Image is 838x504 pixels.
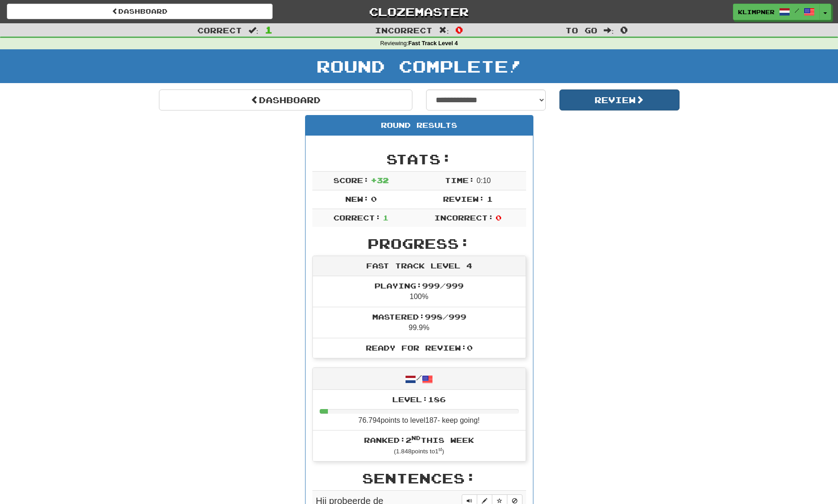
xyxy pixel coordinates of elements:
span: + 32 [371,176,389,184]
h2: Progress: [312,236,526,251]
span: Correct: [333,213,381,222]
span: 0 [620,24,628,35]
div: Fast Track Level 4 [313,256,526,276]
div: / [313,368,526,389]
strong: Fast Track Level 4 [408,40,458,47]
span: Ready for Review: 0 [366,343,473,352]
a: Dashboard [7,4,273,19]
span: 0 [495,213,501,222]
h1: Round Complete! [3,57,835,75]
sup: nd [411,435,421,441]
span: Review: [443,194,485,203]
div: Round Results [306,115,533,136]
span: : [248,26,258,34]
span: 0 [455,24,463,35]
span: Score: [333,176,369,184]
a: Clozemaster [286,4,552,20]
h2: Stats: [312,152,526,167]
sup: st [438,447,442,452]
span: Incorrect: [434,213,494,222]
span: New: [345,194,369,203]
span: 1 [265,24,273,35]
li: 100% [313,276,526,307]
li: 76.794 points to level 187 - keep going! [313,390,526,431]
span: 0 : 10 [477,177,491,184]
a: Dashboard [159,89,412,110]
span: : [604,26,614,34]
h2: Sentences: [312,471,526,486]
span: Level: 186 [392,395,446,404]
button: Review [559,89,680,110]
span: Ranked: 2 this week [364,436,474,444]
span: klimpner [738,8,775,16]
span: Time: [445,176,474,184]
span: 1 [383,213,389,222]
span: Playing: 999 / 999 [374,281,464,290]
span: : [439,26,449,34]
span: Incorrect [375,26,432,35]
small: ( 1.848 points to 1 ) [394,448,444,455]
span: 0 [371,194,377,203]
span: Mastered: 998 / 999 [372,312,466,321]
a: klimpner / [733,4,820,20]
span: To go [565,26,597,35]
span: Correct [197,26,242,35]
li: 99.9% [313,307,526,338]
span: / [795,7,799,14]
span: 1 [487,194,493,203]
